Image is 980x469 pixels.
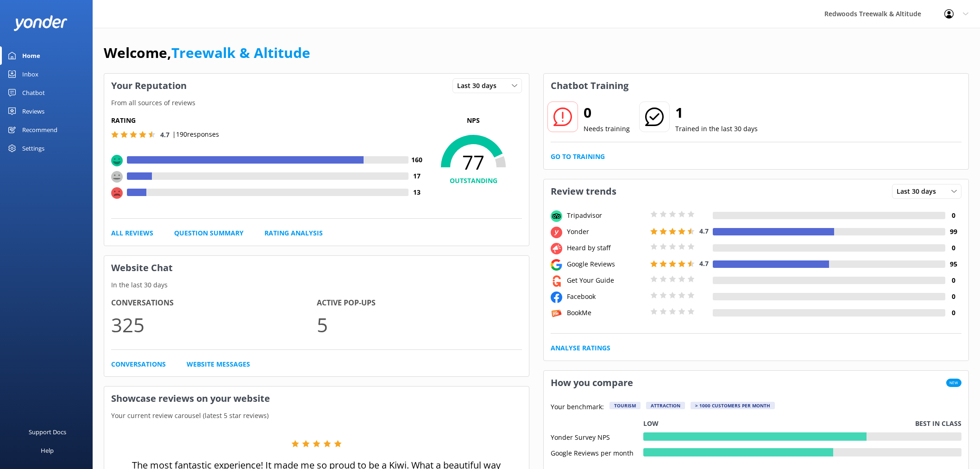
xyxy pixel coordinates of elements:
p: Needs training [584,124,630,134]
a: Rating Analysis [264,228,323,238]
span: New [946,379,961,387]
span: Last 30 days [457,81,502,91]
p: Best in class [915,418,961,429]
div: BookMe [565,308,648,318]
div: Yonder Survey NPS [551,432,643,441]
span: Last 30 days [897,186,942,196]
a: Question Summary [174,228,244,238]
h5: Rating [111,115,425,126]
a: Conversations [111,359,166,369]
div: Support Docs [29,423,66,441]
p: 325 [111,309,317,340]
div: Get Your Guide [565,275,648,285]
div: Tourism [609,402,641,409]
span: 4.7 [699,259,709,268]
h3: Showcase reviews on your website [104,387,529,411]
div: Reviews [22,102,44,120]
h4: 0 [945,292,961,302]
div: > 1000 customers per month [691,402,775,409]
h4: 13 [408,187,425,197]
h3: How you compare [544,371,640,395]
h4: Active Pop-ups [317,297,522,309]
p: 5 [317,309,522,340]
div: Yonder [565,227,648,237]
div: Inbox [22,65,38,83]
div: Facebook [565,292,648,302]
h3: Website Chat [104,256,529,280]
a: Treewalk & Altitude [171,43,310,62]
p: Trained in the last 30 days [675,124,758,134]
div: Settings [22,139,44,158]
p: From all sources of reviews [104,98,529,108]
h4: 0 [945,243,961,253]
a: Analyse Ratings [551,343,610,353]
div: Tripadvisor [565,210,648,221]
p: Your benchmark: [551,402,604,413]
span: 4.7 [160,130,170,139]
div: Chatbot [22,83,45,102]
div: Google Reviews per month [551,448,643,456]
p: NPS [425,115,522,126]
a: Go to Training [551,152,605,162]
h4: 17 [408,171,425,181]
img: yonder-white-logo.png [14,15,67,31]
div: Recommend [22,120,57,139]
span: 4.7 [699,227,709,235]
p: Low [643,418,659,429]
h3: Review trends [544,179,623,203]
a: All Reviews [111,228,153,238]
span: 77 [425,151,522,174]
p: | 190 responses [172,129,219,139]
p: In the last 30 days [104,280,529,290]
h2: 0 [584,101,630,124]
h1: Welcome, [104,42,310,64]
a: Website Messages [187,359,250,369]
div: Home [22,46,40,65]
h3: Your Reputation [104,74,194,98]
h4: 0 [945,308,961,318]
h4: 99 [945,227,961,237]
div: Attraction [646,402,685,409]
h4: 0 [945,210,961,221]
h4: Conversations [111,297,317,309]
h4: 0 [945,275,961,285]
div: Google Reviews [565,259,648,269]
h4: 160 [408,155,425,165]
h2: 1 [675,101,758,124]
div: Heard by staff [565,243,648,253]
div: Help [41,441,54,460]
h3: Chatbot Training [544,74,635,98]
p: Your current review carousel (latest 5 star reviews) [104,411,529,421]
h4: 95 [945,259,961,269]
h4: OUTSTANDING [425,176,522,186]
